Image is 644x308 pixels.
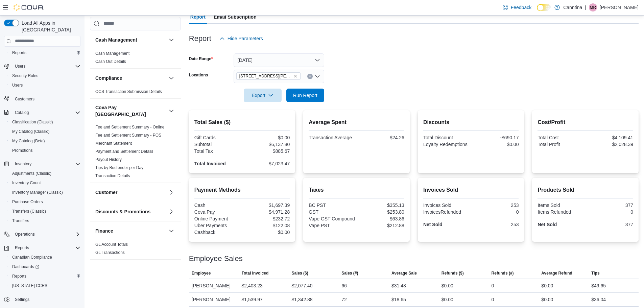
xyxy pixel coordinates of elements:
[15,96,34,102] span: Customers
[7,207,83,216] button: Transfers (Classic)
[9,272,80,280] span: Reports
[492,270,514,276] span: Refunds (#)
[7,80,83,90] button: Users
[243,209,290,215] div: $4,971.28
[95,59,126,64] span: Cash Out Details
[7,71,83,80] button: Security Roles
[492,295,494,304] div: 0
[423,118,519,126] h2: Discounts
[358,223,404,228] div: $212.88
[95,228,166,234] button: Finance
[9,127,52,136] a: My Catalog (Classic)
[587,142,633,147] div: $2,028.39
[9,263,80,271] span: Dashboards
[341,282,347,290] div: 66
[309,118,404,126] h2: Average Spent
[423,203,470,208] div: Invoices Sold
[14,4,44,11] img: Cova
[95,242,128,247] span: GL Account Totals
[541,295,553,304] div: $0.00
[538,186,633,194] h2: Products Sold
[309,186,404,194] h2: Taxes
[309,135,355,140] div: Transaction Average
[95,51,129,56] span: Cash Management
[7,197,83,207] button: Purchase Orders
[217,32,266,45] button: Hide Parameters
[243,161,290,166] div: $7,023.47
[442,295,453,304] div: $0.00
[472,209,519,215] div: 0
[167,107,175,115] button: Cova Pay [GEOGRAPHIC_DATA]
[95,157,122,162] a: Payout History
[12,82,23,88] span: Users
[243,135,290,140] div: $0.00
[95,228,113,234] h3: Finance
[95,157,122,162] span: Payout History
[591,270,599,276] span: Tips
[236,72,301,80] span: 725 Nelson Street
[189,56,213,62] label: Date Range
[309,209,355,215] div: GST
[194,186,290,194] h2: Payment Methods
[12,274,26,279] span: Reports
[9,253,80,261] span: Canadian Compliance
[7,169,83,178] button: Adjustments (Classic)
[591,295,606,304] div: $36.04
[15,110,29,115] span: Catalog
[12,218,29,223] span: Transfers
[9,81,80,89] span: Users
[12,62,28,70] button: Users
[9,137,80,145] span: My Catalog (Beta)
[309,216,355,221] div: Vape GST Compound
[591,282,606,290] div: $49.65
[189,255,243,263] h3: Employee Sales
[189,279,239,292] div: [PERSON_NAME]
[9,207,80,215] span: Transfers (Classic)
[341,295,347,304] div: 72
[391,295,406,304] div: $18.65
[190,10,206,24] span: Report
[167,74,175,82] button: Compliance
[538,135,584,140] div: Total Cost
[95,75,166,81] button: Compliance
[1,243,83,253] button: Reports
[12,109,80,117] span: Catalog
[95,208,150,215] h3: Discounts & Promotions
[12,109,31,117] button: Catalog
[587,209,633,215] div: 0
[95,133,161,138] a: Fee and Settlement Summary - POS
[12,73,38,78] span: Security Roles
[541,270,572,276] span: Average Refund
[12,283,47,288] span: [US_STATE] CCRS
[189,293,239,306] div: [PERSON_NAME]
[472,203,519,208] div: 253
[12,95,80,103] span: Customers
[587,203,633,208] div: 377
[242,282,263,290] div: $2,403.23
[538,203,584,208] div: Items Sold
[12,244,80,252] span: Reports
[9,127,80,136] span: My Catalog (Classic)
[9,282,50,290] a: [US_STATE] CCRS
[286,89,324,102] button: Run Report
[95,173,130,178] a: Transaction Details
[95,250,125,255] a: GL Transactions
[194,142,241,147] div: Subtotal
[9,198,80,206] span: Purchase Orders
[472,142,519,147] div: $0.00
[95,37,166,43] button: Cash Management
[587,222,633,227] div: 377
[341,270,358,276] span: Sales (#)
[1,230,83,239] button: Operations
[15,297,29,302] span: Settings
[291,270,308,276] span: Sales ($)
[7,146,83,155] button: Promotions
[12,199,43,205] span: Purchase Orders
[293,74,297,78] button: Remove 725 Nelson Street from selection in this group
[9,217,80,225] span: Transfers
[9,72,41,80] a: Security Roles
[9,253,55,261] a: Canadian Compliance
[95,173,130,179] span: Transaction Details
[423,135,470,140] div: Total Discount
[19,20,80,33] span: Load All Apps in [GEOGRAPHIC_DATA]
